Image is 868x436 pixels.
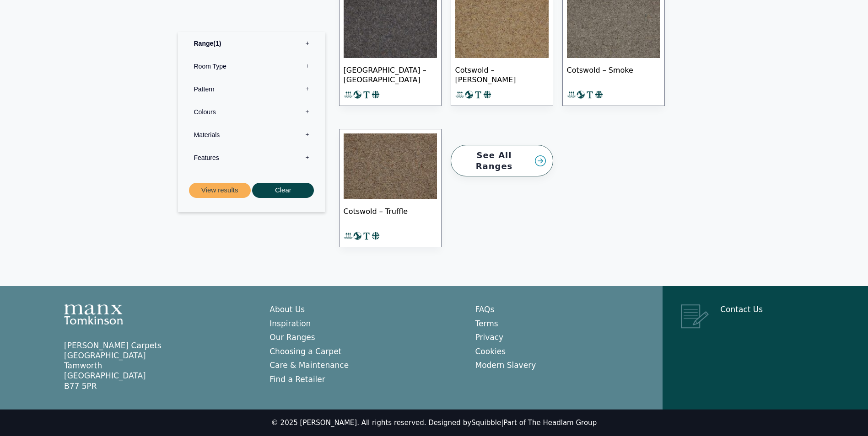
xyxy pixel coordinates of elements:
[475,319,498,328] a: Terms
[339,129,442,247] a: Cotswold – Truffle
[185,123,318,146] label: Materials
[270,347,341,356] a: Choosing a Carpet
[270,305,305,314] a: About Us
[567,58,660,90] span: Cotswold – Smoke
[475,347,506,356] a: Cookies
[185,78,318,101] label: Pattern
[270,361,349,370] a: Care & Maintenance
[475,333,504,342] a: Privacy
[475,305,495,314] a: FAQs
[185,55,318,78] label: Room Type
[270,333,315,342] a: Our Ranges
[451,145,553,176] a: See All Ranges
[471,419,501,427] a: Squibble
[271,419,597,428] div: © 2025 [PERSON_NAME]. All rights reserved. Designed by |
[252,183,314,198] button: Clear
[720,305,763,314] a: Contact Us
[185,32,318,55] label: Range
[344,58,437,90] span: [GEOGRAPHIC_DATA] – [GEOGRAPHIC_DATA]
[189,183,251,198] button: View results
[64,340,251,391] p: [PERSON_NAME] Carpets [GEOGRAPHIC_DATA] Tamworth [GEOGRAPHIC_DATA] B77 5PR
[455,58,549,90] span: Cotswold – [PERSON_NAME]
[185,146,318,169] label: Features
[270,375,325,384] a: Find a Retailer
[213,40,221,47] span: 1
[185,101,318,123] label: Colours
[344,199,437,231] span: Cotswold – Truffle
[475,361,536,370] a: Modern Slavery
[344,133,437,199] img: Cotswold - Truffle
[64,304,123,324] img: Manx Tomkinson Logo
[270,319,311,328] a: Inspiration
[503,419,597,427] a: Part of The Headlam Group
